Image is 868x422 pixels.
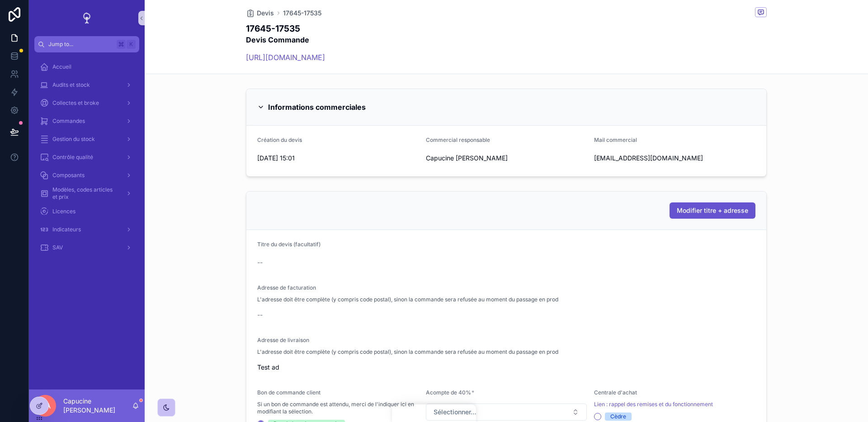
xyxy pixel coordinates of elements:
[52,208,75,215] span: Licences
[52,172,85,179] span: Composants
[670,202,755,219] button: Modifier titre + adresse
[34,239,139,256] a: SAV
[34,221,139,238] a: Indicateurs
[610,413,626,421] div: Cèdre
[246,9,274,18] a: Devis
[257,389,321,396] span: Bon de commande client
[52,63,71,70] span: Accueil
[257,9,274,18] span: Devis
[257,136,302,143] span: Création du devis
[34,113,139,129] a: Commandes
[52,244,63,251] span: SAV
[594,136,637,143] span: Mail commercial
[80,11,94,25] img: App logo
[34,149,139,165] a: Contrôle qualité
[29,52,145,267] div: scrollable content
[52,81,90,89] span: Audits et stock
[52,136,95,143] span: Gestion du stock
[257,241,321,248] span: Titre du devis (facultatif)
[257,258,263,267] span: --
[52,117,85,125] span: Commandes
[594,154,713,163] span: [EMAIL_ADDRESS][DOMAIN_NAME]
[257,284,316,291] span: Adresse de facturation
[63,397,132,415] p: Capucine [PERSON_NAME]
[246,35,325,45] h2: Devis Commande
[246,53,325,62] a: [URL][DOMAIN_NAME]
[426,154,587,163] span: Capucine [PERSON_NAME]
[34,36,139,52] button: Jump to...K
[246,22,325,35] h1: 17645-17535
[283,9,321,18] a: 17645-17535
[34,77,139,93] a: Audits et stock
[426,136,490,143] span: Commercial responsable
[268,100,366,114] h2: Informations commerciales
[52,186,118,201] span: Modèles, codes articles et prix
[48,41,113,48] span: Jump to...
[594,401,713,408] a: Lien : rappel des remises et du fonctionnement
[34,185,139,202] a: Modèles, codes articles et prix
[257,337,309,343] span: Adresse de livraison
[257,154,419,163] span: [DATE] 15:01
[594,389,637,396] span: Centrale d'achat
[52,226,81,233] span: Indicateurs
[257,348,558,356] span: L'adresse doit être complète (y compris code postal), sinon la commande sera refusée au moment du...
[34,167,139,183] a: Composants
[426,389,471,396] span: Acompte de 40%
[677,206,748,215] span: Modifier titre + adresse
[257,310,263,319] span: --
[127,41,135,48] span: K
[34,59,139,75] a: Accueil
[257,296,558,303] span: L'adresse doit être complète (y compris code postal), sinon la commande sera refusée au moment du...
[34,203,139,220] a: Licences
[34,131,139,147] a: Gestion du stock
[52,99,99,107] span: Collectes et broke
[34,95,139,111] a: Collectes et broke
[257,401,419,415] span: Si un bon de commande est attendu, merci de l'indiquer ici en modifiant la sélection.
[257,363,755,372] span: Test ad
[426,403,587,421] button: Select Button
[52,154,93,161] span: Contrôle qualité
